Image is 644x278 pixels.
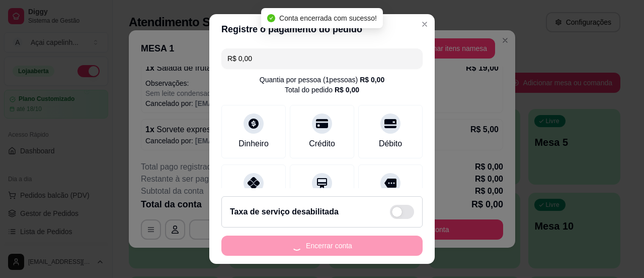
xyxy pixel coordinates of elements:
[227,48,417,69] input: Ex.: hambúrguer de cordeiro
[335,85,359,95] div: R$ 0,00
[209,14,435,44] header: Registre o pagamento do pedido
[309,138,335,150] div: Crédito
[279,14,377,22] span: Conta encerrada com sucesso!
[230,206,339,218] h2: Taxa de serviço desabilitada
[360,75,384,85] div: R$ 0,00
[285,85,359,95] div: Total do pedido
[417,16,433,32] button: Close
[260,75,384,85] div: Quantia por pessoa ( 1 pessoas)
[238,138,269,150] div: Dinheiro
[267,14,275,22] span: check-circle
[379,138,402,150] div: Débito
